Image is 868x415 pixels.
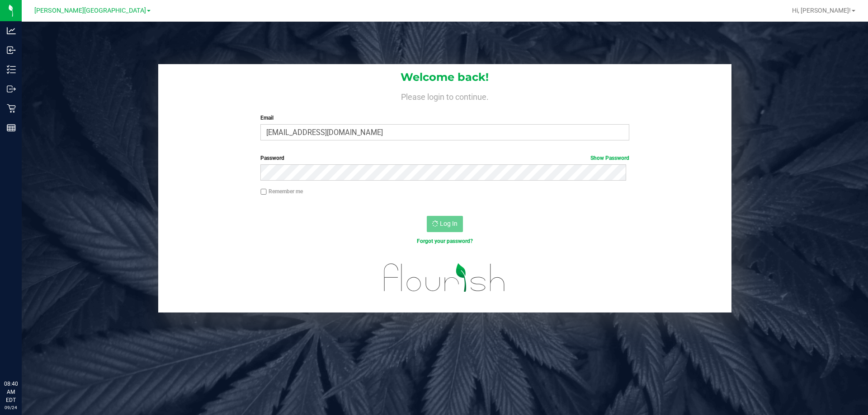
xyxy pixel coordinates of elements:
[417,238,473,244] a: Forgot your password?
[260,189,267,195] input: Remember me
[590,155,629,161] a: Show Password
[158,71,731,83] h1: Welcome back!
[7,46,16,55] inline-svg: Inbound
[7,104,16,113] inline-svg: Retail
[158,90,731,101] h4: Please login to continue.
[440,220,458,227] span: Log In
[7,123,16,132] inline-svg: Reports
[373,255,516,301] img: flourish_logo.svg
[260,187,303,196] label: Remember me
[427,216,463,232] button: Log In
[4,380,18,404] p: 08:40 AM EDT
[7,65,16,74] inline-svg: Inventory
[260,114,629,122] label: Email
[34,7,146,14] span: [PERSON_NAME][GEOGRAPHIC_DATA]
[792,7,851,14] span: Hi, [PERSON_NAME]!
[4,404,18,411] p: 09/24
[7,84,16,93] inline-svg: Outbound
[260,155,284,161] span: Password
[7,26,16,35] inline-svg: Analytics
